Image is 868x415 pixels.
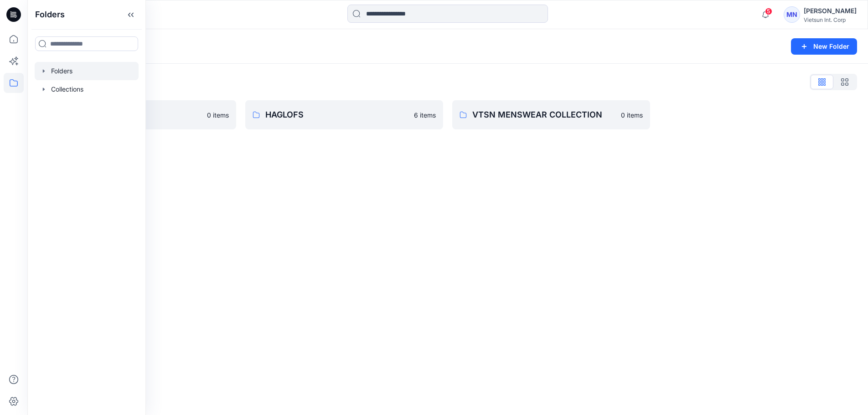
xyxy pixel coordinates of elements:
p: HAGLOFS [265,108,408,121]
p: 6 items [414,110,436,120]
p: VTSN MENSWEAR COLLECTION [472,108,615,121]
div: Vietsun Int. Corp [804,16,857,23]
a: VTSN MENSWEAR COLLECTION0 items [452,100,650,129]
button: New Folder [791,38,857,55]
a: HAGLOFS6 items [245,100,443,129]
p: 0 items [621,110,643,120]
div: MN [784,6,800,23]
p: 0 items [207,110,229,120]
span: 5 [765,8,772,15]
div: [PERSON_NAME] [804,5,857,16]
